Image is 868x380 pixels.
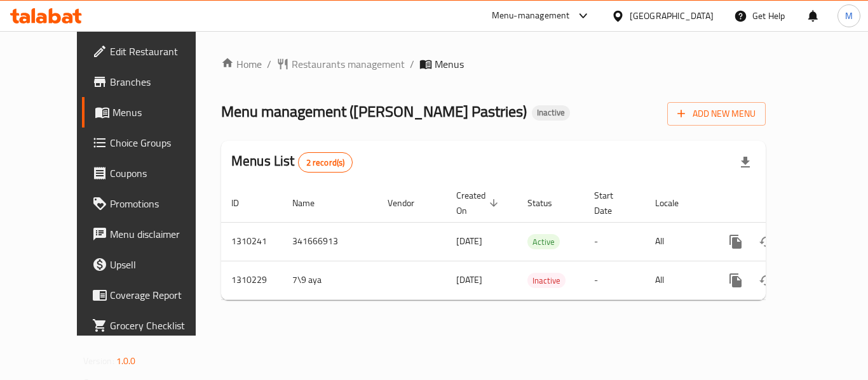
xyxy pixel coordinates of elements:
span: Upsell [110,257,212,272]
span: Name [292,195,331,211]
div: Export file [730,147,761,178]
span: Inactive [532,107,570,118]
a: Home [221,56,262,72]
span: 1.0.0 [116,353,136,369]
span: Status [527,195,569,211]
span: [DATE] [456,272,482,288]
span: [DATE] [456,233,482,249]
td: 341666913 [282,222,377,261]
td: - [584,261,645,299]
span: Promotions [110,196,212,211]
span: Choice Groups [110,135,212,150]
span: Menu disclaimer [110,226,212,242]
span: Active [527,235,560,249]
th: Actions [710,184,853,223]
td: 1310229 [221,261,282,299]
span: Inactive [527,273,566,288]
span: Start Date [594,188,630,218]
span: Menu management ( [PERSON_NAME] Pastries ) [221,97,527,126]
button: more [721,226,751,257]
span: Branches [110,74,212,89]
a: Branches [82,67,222,97]
button: Change Status [751,265,782,296]
h2: Menus List [231,152,353,173]
a: Choice Groups [82,128,222,158]
span: Vendor [388,195,431,211]
span: Restaurants management [292,56,405,72]
div: Menu-management [492,8,570,23]
div: Inactive [532,105,570,121]
span: Menus [112,105,212,120]
a: Restaurants management [276,56,405,72]
a: Promotions [82,188,222,219]
span: Created On [456,188,502,218]
table: enhanced table [221,184,853,300]
nav: breadcrumb [221,56,766,72]
button: Change Status [751,226,782,257]
td: 7\9 aya [282,261,377,299]
div: [GEOGRAPHIC_DATA] [630,9,714,23]
a: Menu disclaimer [82,219,222,249]
span: Add New Menu [677,106,756,122]
span: Menus [435,56,464,72]
span: Grocery Checklist [110,318,212,333]
span: ID [231,195,255,211]
span: 2 record(s) [299,157,353,169]
span: Coverage Report [110,287,212,303]
li: / [410,56,414,72]
a: Menus [82,97,222,128]
a: Grocery Checklist [82,310,222,341]
div: Total records count [298,152,353,173]
button: more [721,265,751,296]
span: M [845,9,853,23]
td: 1310241 [221,222,282,261]
span: Coupons [110,166,212,181]
td: All [645,222,710,261]
a: Edit Restaurant [82,36,222,67]
span: Locale [655,195,695,211]
li: / [267,56,271,72]
a: Coverage Report [82,280,222,310]
a: Upsell [82,249,222,280]
span: Edit Restaurant [110,44,212,59]
td: All [645,261,710,299]
a: Coupons [82,158,222,188]
button: Add New Menu [667,102,766,126]
span: Version: [83,353,114,369]
td: - [584,222,645,261]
